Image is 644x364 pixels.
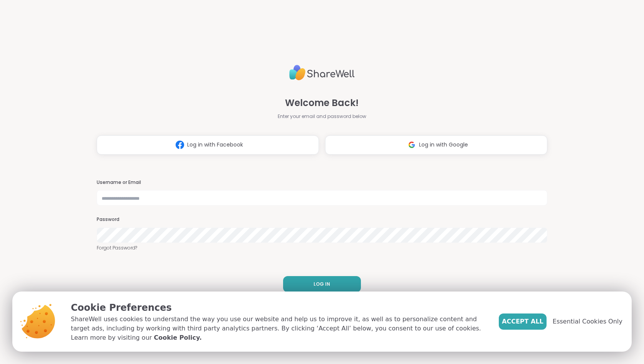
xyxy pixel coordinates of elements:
span: Welcome Back! [285,96,359,110]
span: Log in with Google [419,141,468,149]
span: LOG IN [314,281,330,288]
p: Cookie Preferences [71,301,486,315]
span: Accept All [502,317,543,326]
img: ShareWell Logo [289,62,355,84]
a: Forgot Password? [97,244,547,251]
a: Cookie Policy. [154,333,201,342]
h3: Password [97,216,547,223]
button: LOG IN [283,276,361,292]
h3: Username or Email [97,179,547,186]
span: Log in with Facebook [187,141,243,149]
button: Log in with Google [325,135,547,155]
img: ShareWell Logomark [173,138,187,152]
button: Accept All [499,313,547,330]
img: ShareWell Logomark [404,138,419,152]
p: ShareWell uses cookies to understand the way you use our website and help us to improve it, as we... [71,315,486,342]
span: Essential Cookies Only [553,317,622,326]
span: Enter your email and password below [278,113,366,120]
button: Log in with Facebook [97,135,319,155]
